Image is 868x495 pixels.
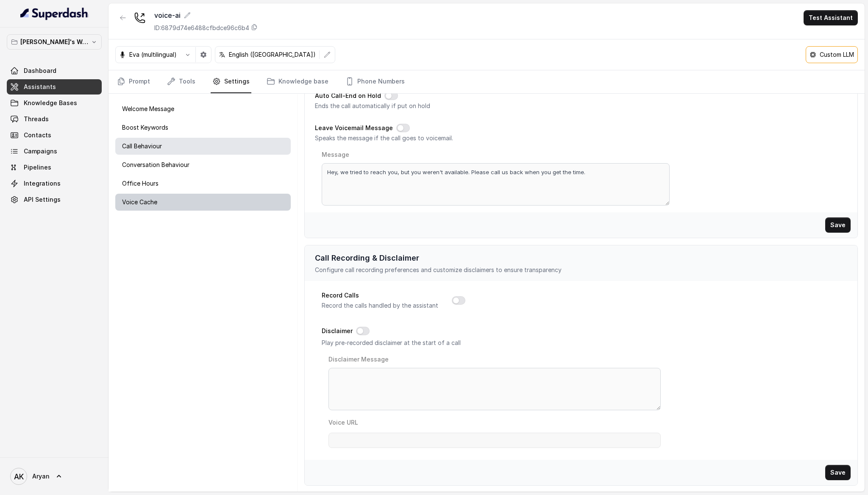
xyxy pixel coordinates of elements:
span: Pipelines [24,163,51,172]
p: Call Behaviour [122,142,162,150]
a: Settings [211,70,251,93]
p: Play pre-recorded disclaimer at the start of a call [322,339,661,347]
span: Aryan [32,472,50,481]
p: Record the calls handled by the assistant [322,301,438,310]
a: Knowledge Bases [7,95,102,111]
p: Speaks the message if the call goes to voicemail. [315,134,847,142]
p: Eva (multilingual) [129,50,177,59]
p: Welcome Message [122,105,174,113]
button: [PERSON_NAME]'s Workspace [7,34,102,50]
a: Prompt [115,70,152,93]
p: Auto Call-End on Hold [315,92,381,100]
p: Office Hours [122,179,159,188]
label: Message [322,151,349,158]
a: API Settings [7,192,102,207]
button: Save [825,217,851,233]
textarea: Hey, we tried to reach you, but you weren't available. Please call us back when you get the time. [322,163,670,206]
p: Leave Voicemail Message [315,124,393,132]
p: Custom LLM [820,50,854,59]
p: [PERSON_NAME]'s Workspace [20,37,88,47]
a: Knowledge base [265,70,330,93]
a: Threads [7,111,102,127]
span: Contacts [24,131,51,139]
label: Disclaimer Message [328,356,389,363]
p: ID: 6879d74e6488cfbdce96c6b4 [154,24,249,32]
button: Test Assistant [804,10,858,25]
span: Threads [24,115,49,123]
a: Pipelines [7,160,102,175]
nav: Tabs [115,70,858,93]
p: Ends the call automatically if put on hold [315,102,847,110]
span: Integrations [24,179,61,188]
a: Phone Numbers [344,70,406,93]
p: Configure call recording preferences and customize disclaimers to ensure transparency [315,266,847,274]
p: Call Recording & Disclaimer [315,252,847,264]
p: Conversation Behaviour [122,161,189,169]
a: Contacts [7,128,102,143]
span: API Settings [24,195,61,204]
a: Aryan [7,464,102,488]
a: Campaigns [7,144,102,159]
p: Boost Keywords [122,123,168,132]
img: light.svg [20,7,89,20]
a: Assistants [7,79,102,95]
div: voice-ai [154,10,258,20]
a: Integrations [7,176,102,191]
span: Assistants [24,83,56,91]
button: Save [825,465,851,480]
p: Disclaimer [322,327,353,335]
p: English ([GEOGRAPHIC_DATA]) [229,50,316,59]
a: Tools [165,70,197,93]
a: Dashboard [7,63,102,78]
label: Voice URL [328,419,358,426]
span: Dashboard [24,67,56,75]
span: Campaigns [24,147,57,156]
p: Record Calls [322,291,438,300]
text: AK [14,472,24,481]
p: Voice Cache [122,198,157,206]
span: Knowledge Bases [24,99,77,107]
